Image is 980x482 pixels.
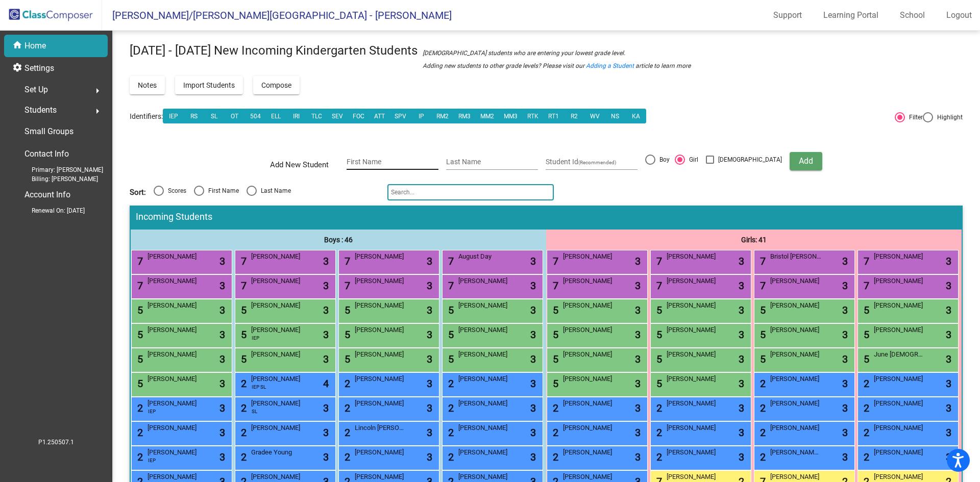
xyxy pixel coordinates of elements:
[135,304,143,316] span: 5
[355,276,406,286] span: [PERSON_NAME]
[204,186,239,195] div: First Name
[635,376,641,391] span: 3
[874,423,925,433] span: [PERSON_NAME]
[842,376,848,391] span: 3
[446,377,454,390] span: 2
[427,400,432,416] span: 3
[842,253,848,269] span: 3
[323,376,329,391] span: 4
[563,300,614,311] span: [PERSON_NAME]
[874,447,925,458] span: [PERSON_NAME]
[323,302,329,318] span: 3
[530,376,536,391] span: 3
[342,426,350,439] span: 2
[347,158,438,166] input: First Name
[757,451,766,463] span: 2
[874,325,925,335] span: [PERSON_NAME]
[164,186,186,195] div: Scores
[342,328,350,341] span: 5
[427,278,432,293] span: 3
[446,280,454,292] span: 7
[757,304,766,316] span: 5
[427,449,432,465] span: 3
[861,304,869,316] span: 5
[842,351,848,367] span: 3
[148,251,199,262] span: [PERSON_NAME]
[946,278,951,293] span: 3
[739,302,744,318] span: 3
[458,447,509,458] span: [PERSON_NAME]
[861,426,869,439] span: 2
[24,124,73,139] p: Small Groups
[306,109,327,123] button: TLC
[446,451,454,463] span: 2
[12,62,24,74] mat-icon: settings
[286,109,307,123] button: IRI
[635,253,641,269] span: 3
[946,449,951,465] span: 3
[446,158,538,166] input: Last Name
[563,374,614,384] span: [PERSON_NAME]
[530,327,536,342] span: 3
[739,425,744,440] span: 3
[799,156,813,166] span: Add
[15,165,103,174] span: Primary: [PERSON_NAME]
[135,280,143,292] span: 7
[530,351,536,367] span: 3
[842,400,848,416] span: 3
[148,456,156,464] span: IEP
[446,402,454,414] span: 2
[718,154,782,166] span: [DEMOGRAPHIC_DATA]
[102,7,452,23] span: [PERSON_NAME]/[PERSON_NAME][GEOGRAPHIC_DATA] - [PERSON_NAME]
[757,426,766,439] span: 2
[238,255,247,267] span: 7
[342,451,350,463] span: 2
[446,304,454,316] span: 5
[905,113,923,122] div: Filter
[933,113,963,122] div: Highlight
[842,302,848,318] span: 3
[946,351,951,367] span: 3
[446,328,454,341] span: 5
[323,425,329,440] span: 3
[842,449,848,465] span: 3
[667,325,718,335] span: [PERSON_NAME]
[546,158,638,166] input: Student Id
[204,109,225,123] button: SL
[757,280,766,292] span: 7
[323,400,329,416] span: 3
[238,280,247,292] span: 7
[770,300,821,311] span: [PERSON_NAME]
[91,85,104,97] mat-icon: arrow_right
[252,408,257,415] span: SL
[655,155,670,164] div: Boy
[238,402,247,414] span: 2
[148,447,199,458] span: [PERSON_NAME]
[355,251,406,262] span: [PERSON_NAME]
[219,278,225,293] span: 3
[654,328,662,341] span: 5
[635,302,641,318] span: 3
[427,253,432,269] span: 3
[563,398,614,409] span: [PERSON_NAME]
[423,48,625,58] span: [DEMOGRAPHIC_DATA] students who are entering your lowest grade level.
[458,472,509,482] span: [PERSON_NAME]
[635,449,641,465] span: 3
[130,188,146,197] span: Sort:
[861,353,869,365] span: 5
[765,7,810,23] a: Support
[874,251,925,262] span: [PERSON_NAME]
[135,451,143,463] span: 2
[874,276,925,286] span: [PERSON_NAME]
[874,300,925,311] span: [PERSON_NAME]
[369,109,390,123] button: ATT
[446,255,454,267] span: 7
[584,109,605,123] button: WV
[946,376,951,391] span: 3
[238,328,247,341] span: 5
[861,451,869,463] span: 2
[938,7,980,23] a: Logout
[522,109,544,123] button: RTK
[219,400,225,416] span: 3
[499,109,523,123] button: MM3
